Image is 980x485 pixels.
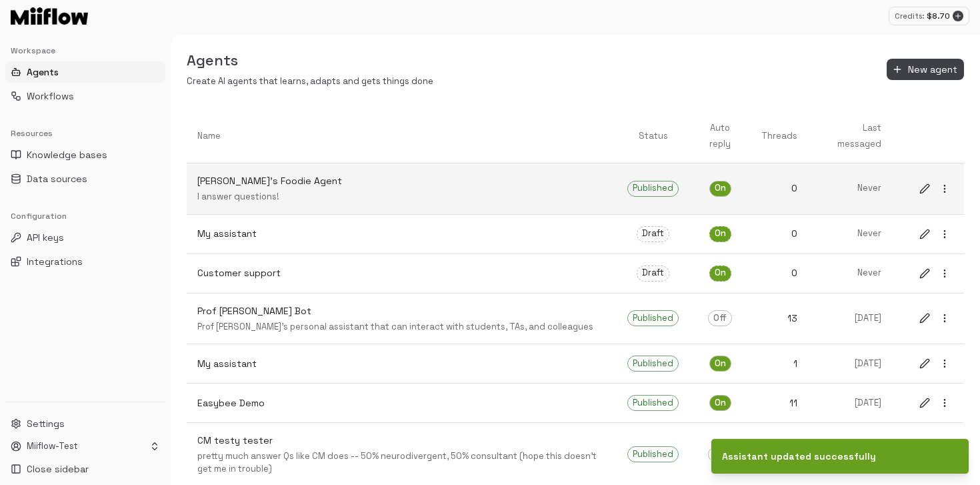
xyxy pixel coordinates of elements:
span: Knowledge bases [27,148,107,161]
button: more [936,394,953,412]
button: more [936,225,953,243]
a: editmore [905,344,964,383]
span: On [710,267,731,280]
a: editmore [905,169,964,208]
a: On [689,345,751,382]
a: Never [808,256,892,290]
a: 0 [751,216,808,252]
p: Customer support [197,266,606,280]
p: My assistant [197,227,606,241]
p: 1 [761,357,797,371]
button: New agent [887,59,964,81]
button: Workflows [5,85,165,107]
a: On [689,215,751,253]
p: 0 [761,266,797,280]
a: Draft [617,255,689,292]
a: editmore [905,384,964,422]
a: Published [617,300,689,337]
span: Published [628,182,678,195]
a: Published [617,436,689,473]
p: Create AI agents that learns, adapts and gets things done [187,75,433,88]
p: Prof [PERSON_NAME]'s personal assistant that can interact with students, TAs, and colleagues [197,321,606,334]
a: 0 [751,256,808,291]
button: edit [916,225,933,243]
a: Published [617,384,689,422]
a: On [689,255,751,292]
span: Published [628,358,678,370]
span: On [710,182,731,195]
button: Close sidebar [5,458,165,480]
th: Auto reply [689,109,751,163]
p: CM testy tester [197,434,606,448]
a: 1 [751,346,808,382]
span: Close sidebar [27,462,89,476]
button: Miiflow-Test [5,437,165,456]
button: Toggle Sidebar [165,35,176,485]
a: Off [689,436,751,473]
button: edit [916,394,933,412]
p: Miiflow-Test [27,440,78,453]
p: 11 [761,396,797,410]
span: On [710,227,731,240]
p: My assistant [197,357,606,371]
th: Name [187,109,617,163]
button: edit [916,310,933,327]
span: Agents [27,65,59,79]
a: My assistant [187,216,617,252]
a: On [689,384,751,422]
span: Published [628,448,678,461]
a: My assistant [187,346,617,382]
p: 13 [761,312,797,326]
a: Off [689,300,751,337]
a: 13 [751,301,808,336]
a: editmore [905,215,964,254]
p: Never [819,227,881,240]
span: Integrations [27,255,83,268]
p: [DATE] [819,397,881,410]
a: [DATE] [808,347,892,381]
span: On [710,397,731,410]
button: more [936,310,953,327]
div: Resources [5,123,165,144]
a: Published [617,345,689,382]
p: Prof [PERSON_NAME] Bot [197,304,606,318]
p: I answer questions! [197,191,606,203]
span: Workflows [27,89,74,103]
span: On [710,358,731,370]
a: [DATE] [808,386,892,420]
th: Status [617,109,689,163]
p: 0 [761,181,797,195]
a: Draft [617,215,689,253]
span: API keys [27,231,64,244]
button: Data sources [5,168,165,189]
button: Knowledge bases [5,144,165,165]
p: 0 [761,227,797,241]
p: [DATE] [819,312,881,325]
span: Settings [27,417,65,430]
button: edit [916,180,933,197]
span: Published [628,397,678,410]
a: On [689,170,751,207]
p: Credits: [895,11,924,22]
p: [DATE] [819,358,881,370]
p: Easybee Demo [197,396,606,410]
span: Draft [637,227,669,240]
a: Customer support [187,256,617,291]
a: Published [617,170,689,207]
button: Settings [5,413,165,434]
div: Assistant updated successfully [722,450,876,463]
button: edit [916,265,933,282]
button: edit [916,355,933,372]
a: Prof [PERSON_NAME] BotProf [PERSON_NAME]'s personal assistant that can interact with students, TA... [187,294,617,344]
p: [PERSON_NAME]'s Foodie Agent [197,174,606,188]
a: [DATE] [808,302,892,336]
a: 0 [751,171,808,206]
button: more [936,180,953,197]
th: Last messaged [808,109,892,163]
span: Draft [637,267,669,280]
p: pretty much answer Qs like CM does -- 50% neurodivergent, 50% consultant (hope this doesn't get m... [197,450,606,475]
div: Workspace [5,40,165,61]
span: Published [628,312,678,325]
a: Never [808,217,892,251]
button: API keys [5,227,165,248]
